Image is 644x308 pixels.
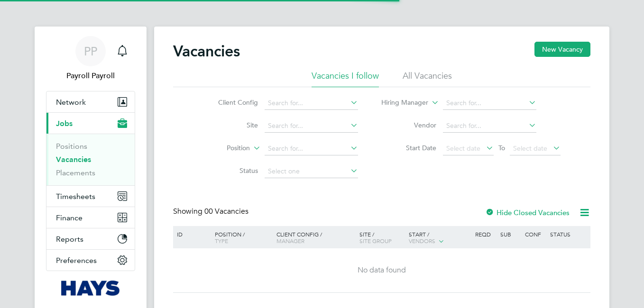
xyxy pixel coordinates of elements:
[46,207,135,228] button: Finance
[534,42,590,57] button: New Vacancy
[56,155,91,164] a: Vacancies
[312,70,379,87] li: Vacancies I follow
[215,237,228,245] span: Type
[175,265,589,275] div: No data found
[46,250,135,271] button: Preferences
[498,226,523,242] div: Sub
[56,168,95,177] a: Placements
[382,144,436,152] label: Start Date
[84,45,97,57] span: PP
[173,42,240,61] h2: Vacancies
[359,237,392,245] span: Site Group
[208,226,274,249] div: Position /
[265,165,358,178] input: Select one
[173,207,250,217] div: Showing
[523,226,547,242] div: Conf
[513,144,547,153] span: Select date
[406,226,473,250] div: Start /
[265,119,358,133] input: Search for...
[56,119,73,128] span: Jobs
[274,226,357,249] div: Client Config /
[382,121,436,129] label: Vendor
[548,226,589,242] div: Status
[56,213,83,222] span: Finance
[496,142,508,154] span: To
[46,134,135,185] div: Jobs
[46,70,135,82] span: Payroll Payroll
[473,226,497,242] div: Reqd
[46,91,135,112] button: Network
[56,235,83,244] span: Reports
[443,97,536,110] input: Search for...
[46,113,135,134] button: Jobs
[485,208,570,217] label: Hide Closed Vacancies
[357,226,407,249] div: Site /
[46,36,135,82] a: PPPayroll Payroll
[276,237,304,245] span: Manager
[204,207,248,216] span: 00 Vacancies
[46,228,135,249] button: Reports
[56,192,95,201] span: Timesheets
[409,237,435,245] span: Vendors
[61,281,120,296] img: hays-logo-retina.png
[56,256,97,265] span: Preferences
[46,281,135,296] a: Go to home page
[203,166,258,175] label: Status
[56,142,87,151] a: Positions
[403,70,452,87] li: All Vacancies
[175,226,208,242] div: ID
[46,186,135,207] button: Timesheets
[443,119,536,133] input: Search for...
[56,98,86,107] span: Network
[203,98,258,107] label: Client Config
[446,144,480,153] span: Select date
[265,97,358,110] input: Search for...
[265,142,358,155] input: Search for...
[203,121,258,129] label: Site
[374,98,428,108] label: Hiring Manager
[195,144,250,153] label: Position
